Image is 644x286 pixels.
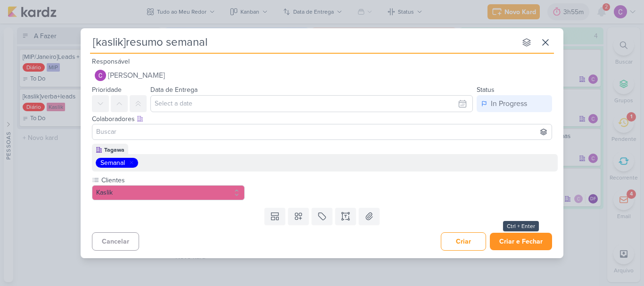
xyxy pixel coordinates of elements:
[92,67,552,84] button: [PERSON_NAME]
[490,233,552,250] button: Criar e Fechar
[90,34,516,51] input: Kard Sem Título
[503,221,539,231] div: Ctrl + Enter
[491,98,527,109] div: In Progress
[477,86,495,94] label: Status
[92,232,139,251] button: Cancelar
[150,86,198,94] label: Data de Entrega
[92,86,122,94] label: Prioridade
[100,175,245,185] label: Clientes
[100,158,125,168] div: Semanal
[92,57,130,65] label: Responsável
[104,146,124,154] div: Tagawa
[95,70,106,81] img: Carlos Lima
[108,70,165,81] span: [PERSON_NAME]
[92,114,552,124] div: Colaboradores
[150,95,473,112] input: Select a date
[441,232,486,251] button: Criar
[92,185,245,200] button: Kaslik
[477,95,552,112] button: In Progress
[94,126,550,138] input: Buscar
